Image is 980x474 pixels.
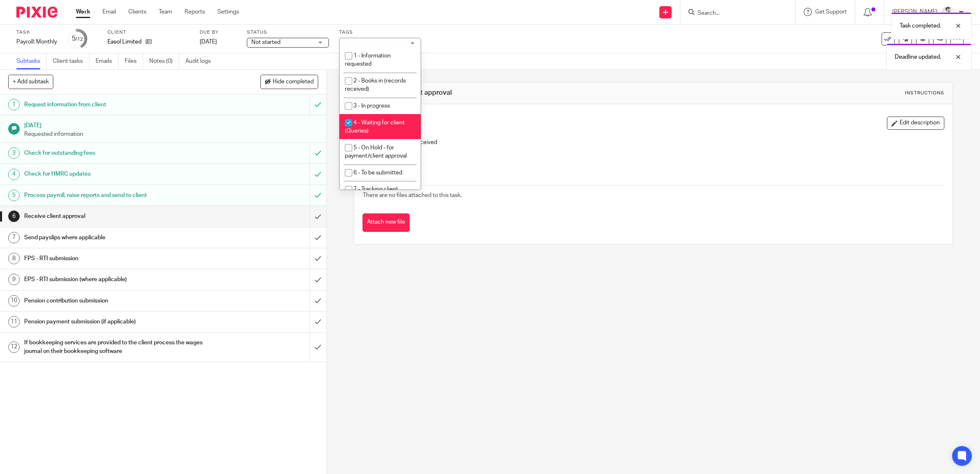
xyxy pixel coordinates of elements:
a: Reports [185,8,205,16]
h1: Pension payment submission (if applicable) [24,316,209,328]
div: 5 [72,34,83,44]
div: 5 [8,190,20,201]
button: Edit description [887,117,944,130]
label: Status [247,29,329,36]
span: 7 - Tracking client refund/adj to BKG req. [345,186,401,201]
p: Client approval received [375,138,944,147]
h1: [DATE] [24,119,318,130]
h1: FPS - RTI submission [24,252,209,265]
a: Notes (0) [149,53,179,69]
a: Settings [217,8,239,16]
a: Emails [96,53,119,69]
img: Dave_2025.jpg [941,6,955,19]
a: Email [103,8,116,16]
p: Deadline updated. [895,53,941,61]
a: Client tasks [53,53,89,69]
p: Requested information [24,130,318,138]
label: Due by [200,29,237,36]
a: Team [159,8,172,16]
span: 5 - On Hold - for payment/client approval [345,145,407,159]
span: 1 - Information requested [345,53,391,67]
p: Task completed. [900,22,941,30]
div: Payroll: Monthly [16,38,57,46]
img: Pixie [16,7,57,18]
button: + Add subtask [8,75,53,89]
span: 6 - To be submitted [353,170,402,176]
span: Hide completed [273,79,314,85]
div: 9 [8,274,20,285]
h1: If bookkeeping services are provided to the client process the wages journal on their bookkeeping... [24,337,209,357]
div: 8 [8,253,20,264]
span: [DATE] [200,39,217,45]
label: Task [16,29,57,36]
span: 3 - In progress [353,103,390,109]
span: 2 - Books in (records received) [345,78,406,92]
a: Work [76,8,90,16]
h1: Process payroll, raise reports and send to client [24,189,209,202]
h1: Check for outstanding fees [24,147,209,159]
h1: Request information from client [24,98,209,111]
label: Client [107,29,189,36]
h1: Receive client approval [24,210,209,222]
h1: EPS - RTI submission (where applicable) [24,273,209,286]
h1: Receive client approval [380,89,671,97]
label: Tags [339,29,421,36]
div: 11 [8,316,20,327]
small: /12 [75,37,83,41]
div: 4 [8,169,20,180]
button: Hide completed [260,75,318,89]
a: Clients [128,8,146,16]
div: 7 [8,232,20,243]
h1: Pension contribution submission [24,295,209,307]
h1: Send payslips where applicable [24,231,209,244]
h1: Check for HMRC updates [24,168,209,180]
div: 6 [8,211,20,222]
div: 1 [8,99,20,110]
div: 12 [8,341,20,353]
a: Files [125,53,143,69]
span: Not started [251,39,280,45]
button: Attach new file [362,213,410,232]
a: Audit logs [185,53,217,69]
div: 3 [8,147,20,159]
p: Easol Limited [107,38,141,46]
span: 4 - Waiting for client (Queries) [345,120,405,134]
span: There are no files attached to this task. [363,192,462,198]
a: Subtasks [16,53,47,69]
div: Instructions [905,90,944,96]
div: 10 [8,295,20,307]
